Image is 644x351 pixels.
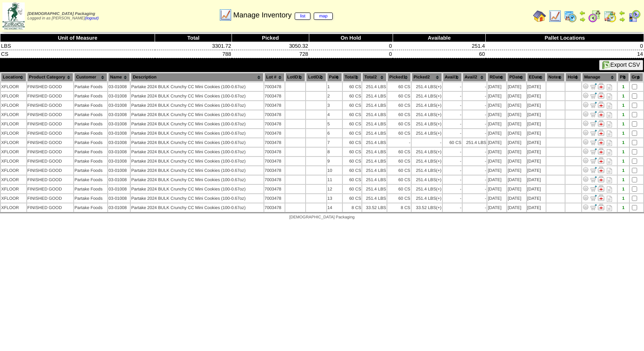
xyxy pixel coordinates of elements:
[598,157,604,164] img: Manage Hold
[343,166,362,175] td: 60 CS
[131,92,263,100] td: Partake 2024 BULK Crunchy CC Mini Cookies (100-0.67oz)
[1,175,26,184] td: XFLOOR
[436,103,441,108] div: (+)
[327,101,342,110] td: 3
[1,110,26,119] td: XFLOOR
[590,111,597,117] img: Move
[618,103,628,108] div: 1
[74,120,107,128] td: Partake Foods
[108,73,130,82] th: Name
[74,138,107,147] td: Partake Foods
[607,121,612,127] i: Note
[436,122,441,127] div: (+)
[155,34,232,42] th: Total
[463,82,487,91] td: -
[264,157,285,165] td: 7003478
[309,42,393,50] td: 0
[590,204,597,210] img: Move
[343,175,362,184] td: 60 CS
[527,129,546,137] td: [DATE]
[28,12,99,21] span: Logged in as [PERSON_NAME]
[362,92,387,100] td: 251.4 LBS
[27,110,73,119] td: FINISHED GOOD
[362,120,387,128] td: 251.4 LBS
[27,73,73,82] th: Product Category
[487,120,506,128] td: [DATE]
[590,120,597,127] img: Move
[507,166,526,175] td: [DATE]
[507,110,526,119] td: [DATE]
[108,82,130,91] td: 03-01008
[362,101,387,110] td: 251.4 LBS
[327,129,342,137] td: 6
[327,166,342,175] td: 10
[387,120,411,128] td: 60 CS
[362,82,387,91] td: 251.4 LBS
[527,120,546,128] td: [DATE]
[618,85,628,89] div: 1
[507,120,526,128] td: [DATE]
[74,110,107,119] td: Partake Foods
[131,129,263,137] td: Partake 2024 BULK Crunchy CC Mini Cookies (100-0.67oz)
[618,94,628,99] div: 1
[155,50,232,58] td: 788
[487,138,506,147] td: [DATE]
[27,175,73,184] td: FINISHED GOOD
[582,101,589,108] img: Adjust
[628,10,641,23] img: calendarcustomer.gif
[527,148,546,156] td: [DATE]
[487,148,506,156] td: [DATE]
[1,82,26,91] td: XFLOOR
[463,101,487,110] td: -
[443,148,462,156] td: -
[131,82,263,91] td: Partake 2024 BULK Crunchy CC Mini Cookies (100-0.67oz)
[463,166,487,175] td: -
[598,92,604,99] img: Manage Hold
[436,168,441,173] div: (+)
[232,34,309,42] th: Picked
[362,148,387,156] td: 251.4 LBS
[607,103,612,109] i: Note
[598,83,604,89] img: Manage Hold
[618,150,628,154] div: 1
[590,185,597,192] img: Move
[131,166,263,175] td: Partake 2024 BULK Crunchy CC Mini Cookies (100-0.67oz)
[582,176,589,182] img: Adjust
[74,175,107,184] td: Partake Foods
[598,111,604,117] img: Manage Hold
[27,92,73,100] td: FINISHED GOOD
[343,120,362,128] td: 60 CS
[590,176,597,182] img: Move
[412,82,442,91] td: 251.4 LBS
[327,110,342,119] td: 4
[362,157,387,165] td: 251.4 LBS
[387,157,411,165] td: 60 CS
[131,175,263,184] td: Partake 2024 BULK Crunchy CC Mini Cookies (100-0.67oz)
[264,120,285,128] td: 7003478
[588,10,601,23] img: calendarblend.gif
[582,92,589,99] img: Adjust
[108,129,130,137] td: 03-01008
[443,101,462,110] td: -
[1,92,26,100] td: XFLOOR
[327,120,342,128] td: 5
[74,129,107,137] td: Partake Foods
[343,73,362,82] th: Total1
[548,10,561,23] img: line_graph.gif
[463,148,487,156] td: -
[1,138,26,147] td: XFLOOR
[582,195,589,201] img: Adjust
[487,92,506,100] td: [DATE]
[487,166,506,175] td: [DATE]
[436,94,441,99] div: (+)
[619,16,625,23] img: arrowright.gif
[590,101,597,108] img: Move
[74,73,107,82] th: Customer
[598,139,604,145] img: Manage Hold
[343,110,362,119] td: 60 CS
[108,138,130,147] td: 03-01008
[108,110,130,119] td: 03-01008
[155,42,232,50] td: 3301.72
[314,13,333,20] a: map
[579,16,586,23] img: arrowright.gif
